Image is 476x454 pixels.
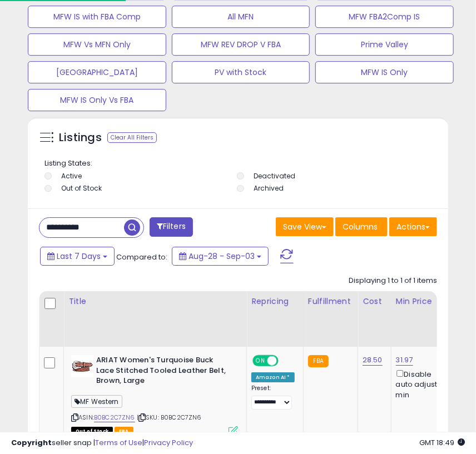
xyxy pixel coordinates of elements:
div: seller snap | | [11,438,193,448]
span: MF Western [71,395,122,408]
span: Aug-28 - Sep-03 [189,251,255,262]
button: All MFN [172,6,310,28]
span: Compared to: [116,252,167,262]
span: | SKU: B0BC2C7ZN6 [137,413,202,422]
button: Filters [150,217,193,237]
label: Active [61,171,82,181]
button: Save View [276,217,334,236]
div: Amazon AI * [251,372,295,382]
label: Out of Stock [61,183,102,193]
div: Cost [363,296,386,307]
span: 2025-09-11 18:49 GMT [419,437,465,448]
a: Terms of Use [95,437,142,448]
div: ASIN: [71,355,238,435]
a: 31.97 [396,355,413,366]
div: Displaying 1 to 1 of 1 items [349,276,437,286]
button: [GEOGRAPHIC_DATA] [28,61,166,83]
span: OFF [277,356,295,366]
div: Disable auto adjust min [396,368,449,400]
button: MFW IS Only Vs FBA [28,89,166,111]
button: Columns [335,217,388,236]
h5: Listings [59,130,102,146]
p: Listing States: [44,158,434,169]
button: MFW IS with FBA Comp [28,6,166,28]
b: ARIAT Women's Turquoise Buck Lace Stitched Tooled Leather Belt, Brown, Large [96,355,231,389]
label: Archived [254,183,284,193]
a: Privacy Policy [144,437,193,448]
button: MFW FBA2Comp IS [315,6,454,28]
img: 51OEas8E0wL._SL40_.jpg [71,355,93,377]
div: Preset: [251,385,295,410]
span: Columns [343,221,378,232]
a: B0BC2C7ZN6 [94,413,135,422]
label: Deactivated [254,171,296,181]
strong: Copyright [11,437,52,448]
button: MFW Vs MFN Only [28,33,166,56]
a: 28.50 [363,355,383,366]
span: ON [254,356,267,366]
button: Actions [389,217,437,236]
button: PV with Stock [172,61,310,83]
div: Fulfillment [308,296,353,307]
button: Aug-28 - Sep-03 [172,247,269,266]
small: FBA [308,355,329,367]
div: Repricing [251,296,299,307]
div: Title [68,296,242,307]
button: Last 7 Days [40,247,115,266]
button: MFW IS Only [315,61,454,83]
button: MFW REV DROP V FBA [172,33,310,56]
button: Prime Valley [315,33,454,56]
div: Min Price [396,296,453,307]
div: Clear All Filters [107,132,157,143]
span: Last 7 Days [57,251,101,262]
